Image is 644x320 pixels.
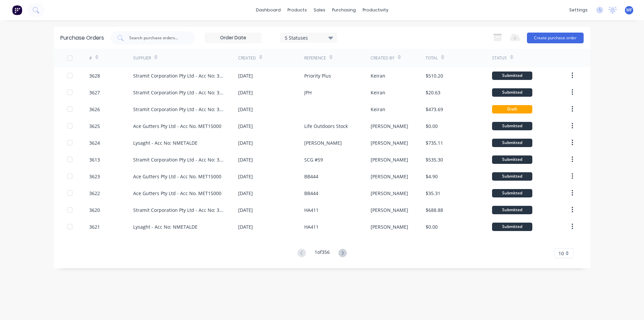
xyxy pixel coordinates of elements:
[89,123,100,130] div: 3625
[426,207,443,214] div: $688.88
[371,156,408,163] div: [PERSON_NAME]
[238,123,253,130] div: [DATE]
[253,5,284,15] a: dashboard
[89,72,100,79] div: 3628
[285,34,333,41] div: 5 Statuses
[426,190,440,197] div: $35.31
[12,5,22,15] img: Factory
[133,89,225,96] div: Stramit Corporation Pty Ltd - Acc No: 32915
[89,89,100,96] div: 3627
[426,156,443,163] div: $535.30
[133,156,225,163] div: Stramit Corporation Pty Ltd - Acc No: 32915
[89,173,100,180] div: 3623
[133,123,221,130] div: Ace Gutters Pty Ltd - Acc No. MET15000
[133,173,221,180] div: Ace Gutters Pty Ltd - Acc No. MET15000
[133,139,198,146] div: Lysaght - Acc No: NMETALDE
[371,123,408,130] div: [PERSON_NAME]
[310,5,329,15] div: sales
[304,139,342,146] div: [PERSON_NAME]
[304,123,348,130] div: Life Outdoors Stock
[89,139,100,146] div: 3624
[238,139,253,146] div: [DATE]
[371,72,385,79] div: Keiran
[133,106,225,113] div: Stramit Corporation Pty Ltd - Acc No: 32915
[558,250,564,257] span: 10
[89,106,100,113] div: 3626
[238,173,253,180] div: [DATE]
[371,55,394,61] div: Created By
[238,89,253,96] div: [DATE]
[304,190,318,197] div: BB444
[304,89,312,96] div: JPH
[133,72,225,79] div: Stramit Corporation Pty Ltd - Acc No: 32915
[371,89,385,96] div: Keiran
[133,55,151,61] div: Supplier
[304,207,319,214] div: HA411
[304,55,326,61] div: Reference
[89,190,100,197] div: 3622
[426,106,443,113] div: $473.69
[304,173,318,180] div: BB444
[371,190,408,197] div: [PERSON_NAME]
[527,33,584,43] button: Create purchase order
[566,5,591,15] div: settings
[492,122,532,130] div: Submitted
[426,123,438,130] div: $0.00
[492,206,532,214] div: Submitted
[238,55,256,61] div: Created
[205,33,261,43] input: Order Date
[492,105,532,113] div: Draft
[426,173,438,180] div: $4.90
[238,156,253,163] div: [DATE]
[371,106,385,113] div: Keiran
[238,223,253,230] div: [DATE]
[133,190,221,197] div: Ace Gutters Pty Ltd - Acc No. MET15000
[492,223,532,231] div: Submitted
[492,189,532,197] div: Submitted
[492,72,532,80] div: Submitted
[315,248,330,258] div: 1 of 356
[626,7,632,13] span: MF
[359,5,392,15] div: productivity
[492,172,532,181] div: Submitted
[371,223,408,230] div: [PERSON_NAME]
[238,72,253,79] div: [DATE]
[60,34,104,42] div: Purchase Orders
[492,55,507,61] div: Status
[133,223,198,230] div: Lysaght - Acc No: NMETALDE
[371,139,408,146] div: [PERSON_NAME]
[304,223,319,230] div: HA411
[492,139,532,147] div: Submitted
[238,207,253,214] div: [DATE]
[304,156,323,163] div: SCG #59
[329,5,359,15] div: purchasing
[426,223,438,230] div: $0.00
[238,190,253,197] div: [DATE]
[492,155,532,164] div: Submitted
[371,173,408,180] div: [PERSON_NAME]
[89,207,100,214] div: 3620
[426,55,438,61] div: Total
[238,106,253,113] div: [DATE]
[284,5,310,15] div: products
[426,72,443,79] div: $510.20
[89,156,100,163] div: 3613
[371,207,408,214] div: [PERSON_NAME]
[133,207,225,214] div: Stramit Corporation Pty Ltd - Acc No: 32915
[89,55,92,61] div: #
[492,88,532,97] div: Submitted
[128,35,184,41] input: Search purchase orders...
[426,89,440,96] div: $20.63
[89,223,100,230] div: 3621
[426,139,443,146] div: $735.11
[304,72,331,79] div: Priority Plus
